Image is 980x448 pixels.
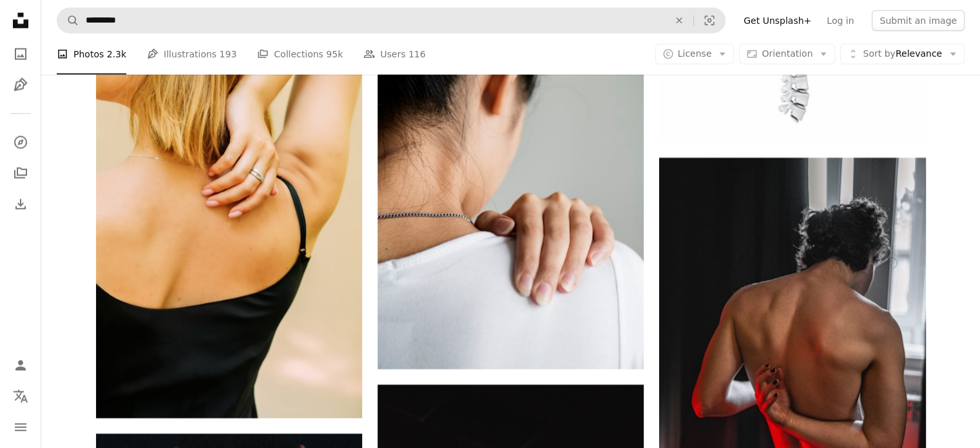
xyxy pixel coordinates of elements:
[8,414,34,440] button: Menu
[326,47,343,61] span: 95k
[363,34,425,75] a: Users 116
[736,10,819,31] a: Get Unsplash+
[659,352,925,364] a: a man with no shirt standing in front of a window
[819,10,861,31] a: Log in
[8,161,34,186] a: Collections
[762,48,812,59] span: Orientation
[655,44,735,64] button: License
[220,47,237,61] span: 193
[8,130,34,155] a: Explore
[665,8,693,33] button: Clear
[739,44,835,64] button: Orientation
[8,384,34,409] button: Language
[57,8,79,33] button: Search Unsplash
[8,72,34,98] a: Illustrations
[678,48,712,59] span: License
[872,10,965,31] button: Submit an image
[96,19,362,418] img: woman in black spaghetti strap top
[694,8,725,33] button: Visual search
[8,41,34,67] a: Photos
[408,47,426,61] span: 116
[8,191,34,217] a: Download History
[8,8,34,36] a: Home — Unsplash
[863,48,942,61] span: Relevance
[96,213,362,224] a: woman in black spaghetti strap top
[257,34,343,75] a: Collections 95k
[147,34,236,75] a: Illustrations 193
[840,44,965,64] button: Sort byRelevance
[378,163,644,175] a: Asian woman suffering back pain
[863,48,895,59] span: Sort by
[8,353,34,378] a: Log in / Sign up
[57,8,725,34] form: Find visuals sitewide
